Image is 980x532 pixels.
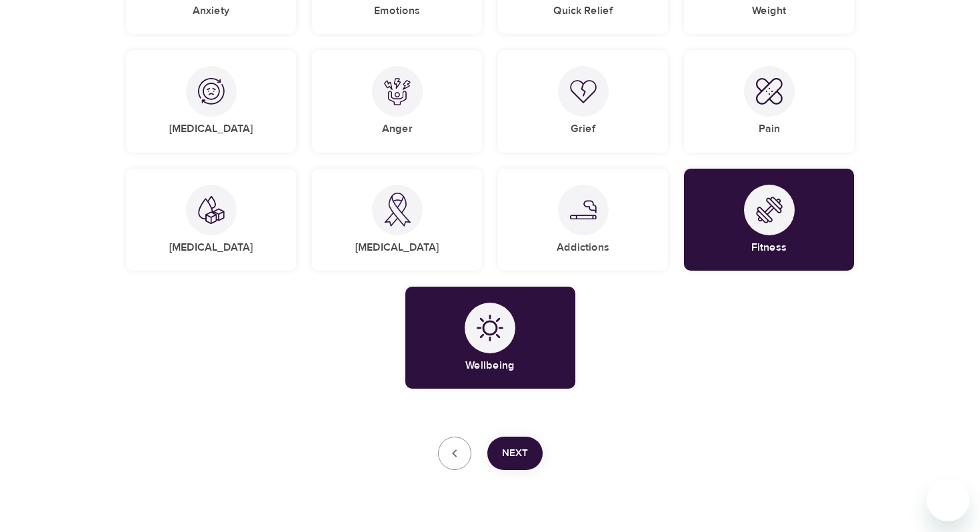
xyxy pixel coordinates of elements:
[198,195,225,224] img: Diabetes
[487,437,543,470] button: Next
[374,4,420,18] h5: Emotions
[752,4,786,18] h5: Weight
[553,4,613,18] h5: Quick Relief
[498,50,668,152] div: GriefGrief
[384,193,411,227] img: Cancer
[756,197,783,223] img: Fitness
[126,50,296,152] div: Depression[MEDICAL_DATA]
[927,479,969,521] iframe: Button to launch messaging window
[169,122,253,136] h5: [MEDICAL_DATA]
[169,241,253,255] h5: [MEDICAL_DATA]
[312,169,482,271] div: Cancer[MEDICAL_DATA]
[477,315,503,341] img: Wellbeing
[126,169,296,271] div: Diabetes[MEDICAL_DATA]
[571,122,595,136] h5: Grief
[684,169,854,271] div: FitnessFitness
[498,169,668,271] div: AddictionsAddictions
[502,445,528,462] span: Next
[759,122,780,136] h5: Pain
[756,78,783,105] img: Pain
[312,50,482,152] div: AngerAnger
[355,241,439,255] h5: [MEDICAL_DATA]
[684,50,854,152] div: PainPain
[465,359,515,373] h5: Wellbeing
[570,79,597,103] img: Grief
[193,4,229,18] h5: Anxiety
[382,122,413,136] h5: Anger
[198,78,225,105] img: Depression
[570,200,597,219] img: Addictions
[751,241,787,255] h5: Fitness
[384,78,411,105] img: Anger
[405,287,575,389] div: WellbeingWellbeing
[557,241,609,255] h5: Addictions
